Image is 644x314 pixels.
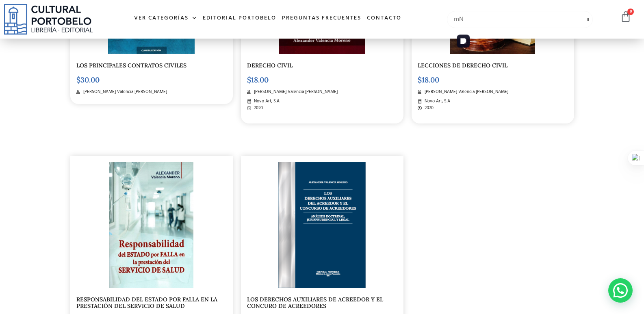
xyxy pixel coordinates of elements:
[76,75,80,84] span: $
[247,75,269,84] bdi: 18.00
[418,75,439,84] bdi: 18.00
[423,105,434,112] span: 2020
[109,162,193,288] img: img20230429_11251132
[76,75,100,84] bdi: 30.00
[247,75,251,84] span: $
[620,11,631,23] a: 0
[627,9,634,15] span: 0
[423,89,508,95] span: [PERSON_NAME] Valencia [PERSON_NAME]
[423,98,450,105] span: Novo Art, S.A
[364,10,404,27] a: Contacto
[418,75,422,84] span: $
[278,162,366,288] img: Screen_Shot_2019-07-05_at_1.35.44_PM-2.png
[200,10,279,27] a: Editorial Portobelo
[279,10,364,27] a: Preguntas frecuentes
[131,10,200,27] a: Ver Categorías
[252,105,263,112] span: 2020
[76,296,217,310] a: RESPONSABILIDAD DEL ESTADO POR FALLA EN LA PRESTACIÓN DEL SERVICIO DE SALUD
[81,89,167,95] span: [PERSON_NAME] Valencia [PERSON_NAME]
[447,11,593,28] input: Búsqueda
[418,62,507,69] a: LECCIONES DE DERECHO CIVIL
[252,89,338,95] span: [PERSON_NAME] Valencia [PERSON_NAME]
[247,62,293,69] a: DERECHO CIVIL
[252,98,280,105] span: Novo Art, S.A
[247,296,383,310] a: LOS DERECHOS AUXILIARES DE ACREEDOR Y EL CONCURO DE ACREEDORES
[76,62,186,69] a: LOS PRINCIPALES CONTRATOS CIVILES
